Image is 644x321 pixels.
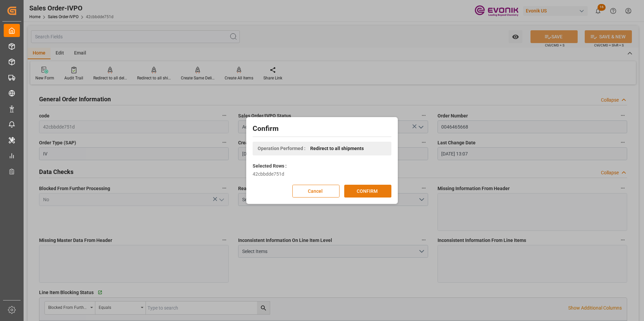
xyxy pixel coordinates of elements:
[344,185,391,198] button: CONFIRM
[253,163,287,170] label: Selected Rows :
[253,123,391,134] h2: Confirm
[258,145,305,152] span: Operation Performed :
[292,185,340,198] button: Cancel
[310,145,364,152] span: Redirect to all shipments
[253,171,391,178] div: 42cbbdde751d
